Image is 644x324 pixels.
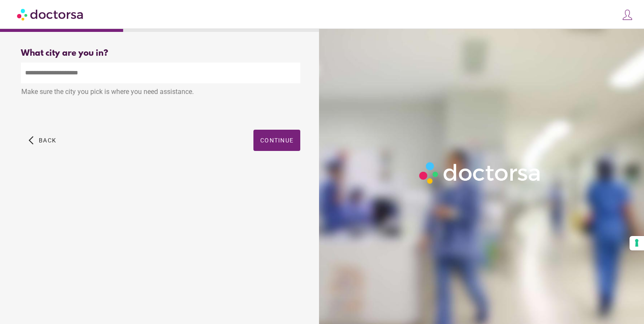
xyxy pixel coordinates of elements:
button: arrow_back_ios Back [25,130,60,151]
button: Continue [253,130,300,151]
div: What city are you in? [21,48,300,58]
img: icons8-customer-100.png [621,9,633,21]
img: Logo-Doctorsa-trans-White-partial-flat.png [416,159,544,187]
img: Doctorsa.com [17,5,84,24]
button: Your consent preferences for tracking technologies [630,236,644,250]
span: Back [39,137,56,144]
div: Make sure the city you pick is where you need assistance. [21,83,300,102]
span: Continue [260,137,293,144]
